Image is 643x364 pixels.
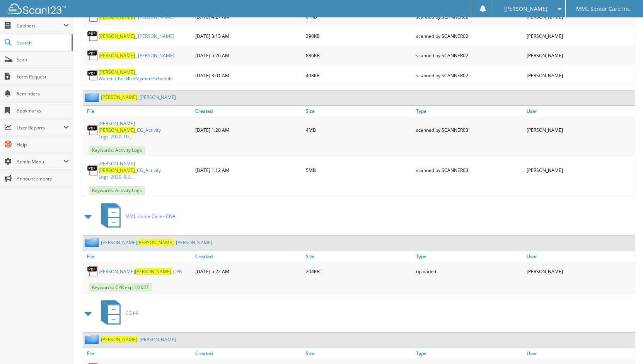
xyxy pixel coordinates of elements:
div: 886KB [304,48,414,63]
img: PDF.png [87,124,99,136]
span: Keywords: Activity Logs [89,186,145,195]
div: [PERSON_NAME] [525,158,635,182]
a: [PERSON_NAME]_ [PERSON_NAME] [99,52,174,59]
img: PDF.png [87,30,99,42]
a: User [525,251,635,262]
span: Admin Menu [17,158,63,165]
iframe: Chat Widget [604,327,643,364]
div: scanned by SCANNER03 [414,158,524,182]
a: Size [304,251,414,262]
span: [PERSON_NAME] [101,336,137,343]
span: Keywords: Activity Logs [89,146,145,155]
span: Search [17,39,68,46]
div: scanned by SCANNER02 [414,48,524,63]
a: CG I-9 [96,298,138,328]
div: [PERSON_NAME] [525,264,635,279]
a: MML Home Care - CNA [96,201,176,231]
div: 204KB [304,264,414,279]
span: [PERSON_NAME] [99,33,135,39]
div: [DATE] 5:22 AM [193,264,304,279]
img: scan123-logo-white.svg [8,3,66,14]
span: Scan [17,56,69,63]
div: [PERSON_NAME] [525,48,635,63]
span: MML Home Care - CNA [125,213,176,219]
a: [PERSON_NAME], [PERSON_NAME] [101,94,176,100]
div: [DATE] 1:12 AM [193,158,304,182]
div: 498KB [304,67,414,84]
span: [PERSON_NAME] [137,239,174,246]
img: PDF.png [87,70,99,81]
span: [PERSON_NAME] [99,167,135,173]
div: [DATE] 1:20 AM [193,118,304,142]
span: Announcements [17,175,69,182]
a: [PERSON_NAME][PERSON_NAME]_CPR [99,268,182,275]
a: [PERSON_NAME][PERSON_NAME]_CG_Activity Logs_2020_8.2... [99,160,191,180]
span: [PERSON_NAME] [504,7,547,11]
a: Created [193,106,304,116]
a: Created [193,251,304,262]
span: Bookmarks [17,107,69,114]
span: [PERSON_NAME] [99,52,135,59]
span: [PERSON_NAME] [101,94,137,100]
a: User [525,106,635,116]
span: [PERSON_NAME] [99,127,135,133]
span: Reminders [17,90,69,97]
a: [PERSON_NAME]_ [PERSON_NAME] [99,33,174,39]
div: [PERSON_NAME] [525,118,635,142]
div: scanned by SCANNER02 [414,67,524,84]
span: [PERSON_NAME] [99,69,135,75]
a: File [83,106,193,116]
span: Cabinets [17,22,63,29]
a: File [83,251,193,262]
img: folder2.png [85,238,101,247]
a: [PERSON_NAME]_ Walter_ChecklistPaymentSchedule [99,69,191,82]
a: Size [304,348,414,359]
img: PDF.png [87,165,99,176]
a: Size [304,106,414,116]
a: File [83,348,193,359]
span: Help [17,141,69,148]
a: User [525,348,635,359]
a: Type [414,106,524,116]
a: [PERSON_NAME], [PERSON_NAME] [101,336,176,343]
img: folder2.png [85,335,101,344]
div: scanned by SCANNER03 [414,118,524,142]
div: scanned by SCANNER02 [414,28,524,44]
span: User Reports [17,124,63,131]
div: uploaded [414,264,524,279]
div: [DATE] 3:13 AM [193,28,304,44]
img: PDF.png [87,49,99,61]
span: CG I-9 [125,310,138,316]
div: [DATE] 5:26 AM [193,48,304,63]
span: MML Senior Care Inc [576,7,630,11]
span: Keywords: CPR exp 1/2027 [89,283,152,292]
div: 4MB [304,118,414,142]
a: [PERSON_NAME][PERSON_NAME]_CG_Activity Logs_2020_10.... [99,120,191,140]
div: [PERSON_NAME] [525,28,635,44]
span: Form Request [17,73,69,80]
div: [PERSON_NAME] [525,67,635,84]
div: 390KB [304,28,414,44]
span: [PERSON_NAME] [135,268,171,275]
a: Type [414,251,524,262]
img: folder2.png [85,92,101,102]
div: [DATE] 3:01 AM [193,67,304,84]
a: Type [414,348,524,359]
img: PDF.png [87,265,99,277]
a: Created [193,348,304,359]
a: [PERSON_NAME][PERSON_NAME], [PERSON_NAME] [101,239,212,246]
div: 5MB [304,158,414,182]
